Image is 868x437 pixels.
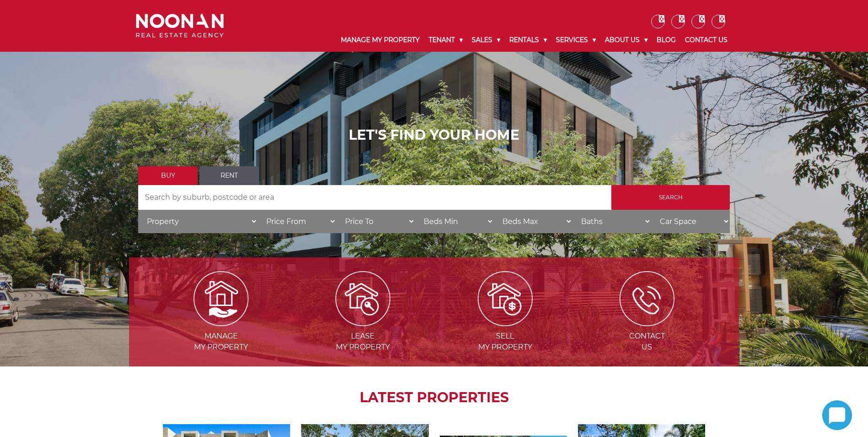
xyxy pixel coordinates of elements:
[293,331,433,353] span: Lease my Property
[199,166,259,185] a: Rent
[551,28,600,52] a: Services
[136,14,224,38] img: Noonan Real Estate Agency
[611,185,730,210] input: Search
[138,127,730,143] h1: LET'S FIND YOUR HOME
[152,389,716,406] h2: LATEST PROPERTIES
[435,331,575,353] span: Sell my Property
[620,271,674,326] img: ICONS
[478,271,533,326] img: Sell my property
[336,28,424,52] a: Manage My Property
[680,28,732,52] a: Contact Us
[435,294,575,351] a: Sell my property Sellmy Property
[151,331,291,353] span: Manage my Property
[467,28,505,52] a: Sales
[505,28,551,52] a: Rentals
[652,28,680,52] a: Blog
[600,28,652,52] a: About Us
[138,185,611,210] input: Search by suburb, postcode or area
[424,28,467,52] a: Tenant
[577,331,717,353] span: Contact Us
[293,294,433,351] a: Lease my property Leasemy Property
[151,294,291,351] a: Manage my Property Managemy Property
[335,271,390,326] img: Lease my property
[577,294,717,351] a: ICONS ContactUs
[138,166,198,185] a: Buy
[194,271,248,326] img: Manage my Property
